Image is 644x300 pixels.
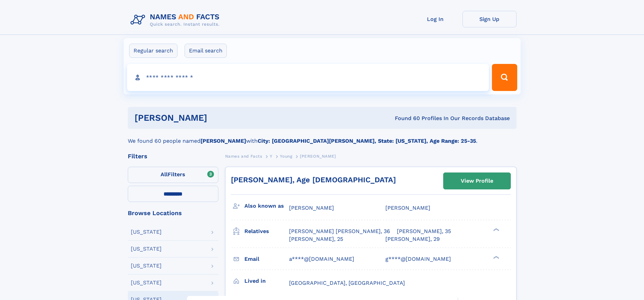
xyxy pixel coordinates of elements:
a: [PERSON_NAME], 25 [289,235,343,243]
div: We found 60 people named with . [128,129,517,145]
h3: Relatives [244,226,289,237]
input: search input [127,64,489,91]
a: [PERSON_NAME], Age [DEMOGRAPHIC_DATA] [231,176,396,184]
a: View Profile [444,173,510,189]
h1: [PERSON_NAME] [135,114,301,122]
div: [US_STATE] [131,280,162,285]
div: [US_STATE] [131,246,162,252]
span: [GEOGRAPHIC_DATA], [GEOGRAPHIC_DATA] [289,280,405,286]
label: Email search [185,44,227,58]
a: [PERSON_NAME], 35 [397,228,451,235]
h3: Email [244,253,289,265]
label: Filters [128,167,218,183]
span: [PERSON_NAME] [385,205,430,211]
div: [US_STATE] [131,229,162,235]
a: Names and Facts [225,152,262,160]
img: Logo Names and Facts [128,11,225,29]
span: [PERSON_NAME] [300,154,336,159]
div: ❯ [492,228,500,232]
span: Y [270,154,272,159]
div: Browse Locations [128,210,218,216]
h3: Also known as [244,200,289,212]
a: Young [280,152,292,160]
label: Regular search [129,44,177,58]
button: Search Button [492,64,517,91]
a: Sign Up [462,11,517,27]
span: [PERSON_NAME] [289,205,334,211]
span: Young [280,154,292,159]
a: [PERSON_NAME] [PERSON_NAME], 36 [289,228,390,235]
div: [US_STATE] [131,263,162,269]
a: Log In [408,11,462,27]
div: View Profile [461,173,493,189]
h3: Lived in [244,275,289,287]
b: City: [GEOGRAPHIC_DATA][PERSON_NAME], State: [US_STATE], Age Range: 25-35 [258,138,476,144]
b: [PERSON_NAME] [200,138,246,144]
div: ❯ [492,255,500,259]
div: Filters [128,153,218,159]
a: Y [270,152,272,160]
div: Found 60 Profiles In Our Records Database [301,115,510,122]
a: [PERSON_NAME], 29 [385,235,440,243]
span: All [161,171,168,178]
